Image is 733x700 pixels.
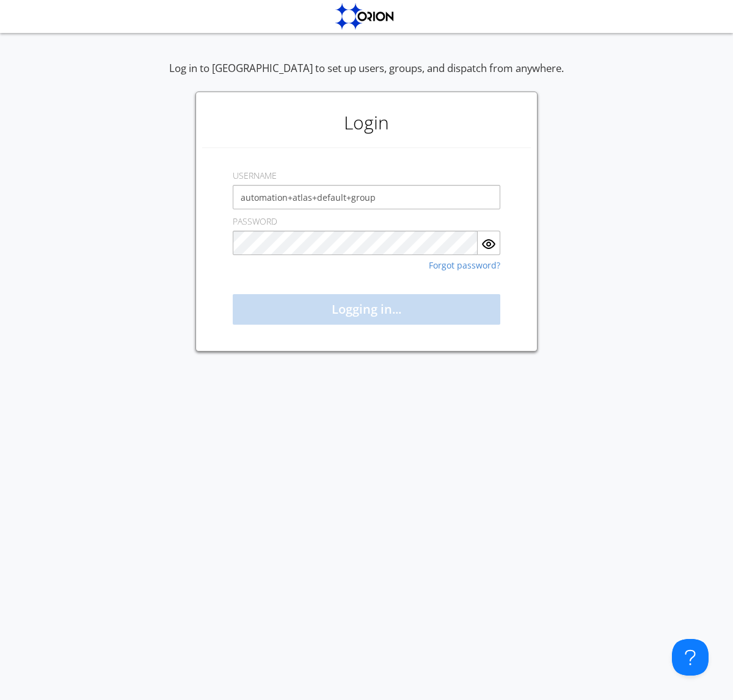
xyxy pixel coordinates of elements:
[233,215,277,228] label: PASSWORD
[233,170,277,182] label: USERNAME
[169,61,564,92] div: Log in to [GEOGRAPHIC_DATA] to set up users, groups, and dispatch from anywhere.
[672,639,709,676] iframe: Toggle Customer Support
[233,231,478,255] input: Password
[233,294,500,325] button: Logging in...
[202,98,531,147] h1: Login
[478,231,500,255] button: Show Password
[429,261,500,270] a: Forgot password?
[481,237,496,251] img: eye.svg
